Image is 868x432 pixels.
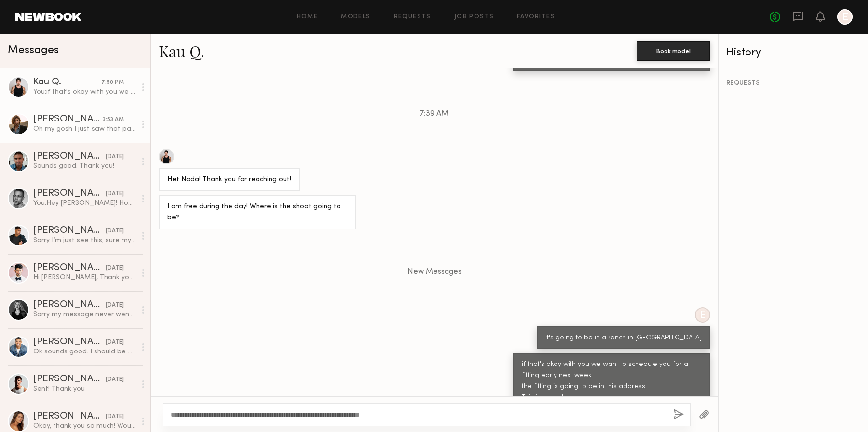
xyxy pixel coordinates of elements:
div: I am free during the day! Where is the shoot going to be? [167,202,347,224]
div: Sounds good. Thank you! [33,162,136,171]
div: [PERSON_NAME] [33,226,106,236]
div: Hi [PERSON_NAME], Thank you so much for reaching out, and I sincerely apologize for the delay — I... [33,273,136,282]
div: [PERSON_NAME] [33,189,106,199]
a: Kau Q. [159,40,204,61]
div: [DATE] [106,338,124,347]
div: Oh my gosh I just saw that part of the profile. They must have automatically put it at $100/hr. M... [33,124,136,134]
div: Kau Q. [33,78,101,87]
div: [PERSON_NAME] [33,375,106,384]
div: [DATE] [106,264,124,273]
div: You: if that's okay with you we want to schedule you for a fitting early next week the fitting is... [33,87,136,96]
div: Sent! Thank you [33,384,136,393]
div: [DATE] [106,375,124,384]
div: History [726,47,861,58]
a: E [837,9,853,25]
div: [PERSON_NAME] [33,152,106,162]
div: [PERSON_NAME] [33,337,106,347]
div: 7:50 PM [101,78,124,87]
div: [DATE] [106,301,124,310]
span: Messages [8,45,59,56]
div: if that's okay with you we want to schedule you for a fitting early next week the fitting is goin... [522,359,702,415]
div: [PERSON_NAME] [33,115,103,124]
div: REQUESTS [726,80,861,87]
div: You: Hey [PERSON_NAME]! Hope you’re doing well. This is [PERSON_NAME] from Rebel Marketing, an ag... [33,199,136,208]
span: New Messages [407,268,461,276]
div: [DATE] [106,412,124,421]
div: it's going to be in a ranch in [GEOGRAPHIC_DATA] [545,333,702,344]
div: 3:53 AM [103,115,124,124]
div: [DATE] [106,189,124,199]
a: Requests [394,14,431,20]
a: Book model [637,46,710,54]
div: [DATE] [106,152,124,162]
div: Ok sounds good. I should be able to send something in [DATE]. [33,347,136,356]
button: Book model [637,41,710,61]
div: [PERSON_NAME] [33,412,106,421]
div: [PERSON_NAME] [33,300,106,310]
div: Sorry my message never went through! Must have had bad signal. I would have to do a 750 minimum u... [33,310,136,319]
a: Job Posts [454,14,494,20]
a: Models [341,14,370,20]
div: Sorry I’m just see this; sure my number is [PHONE_NUMBER] Talk soon! [33,236,136,245]
div: [PERSON_NAME] [33,263,106,273]
span: 7:39 AM [420,110,448,118]
a: Favorites [517,14,555,20]
a: Home [297,14,318,20]
div: Okay, thank you so much! Would you like me to still submit a self tape just in case? [33,421,136,431]
div: [DATE] [106,227,124,236]
div: Het Nada! Thank you for reaching out! [167,175,291,186]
